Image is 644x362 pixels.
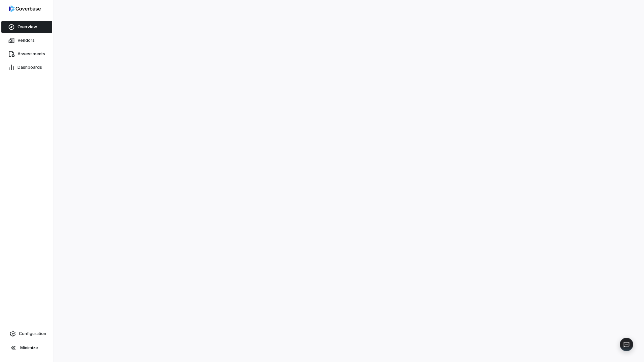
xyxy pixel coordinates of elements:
span: Configuration [19,331,46,336]
span: Assessments [18,51,45,57]
span: Vendors [18,38,35,43]
a: Configuration [3,328,51,340]
span: Dashboards [18,65,42,70]
a: Assessments [1,48,52,60]
button: Minimize [3,341,51,355]
span: Minimize [20,345,38,351]
img: logo-D7KZi-bG.svg [9,5,41,12]
a: Overview [1,21,52,33]
a: Vendors [1,34,52,47]
a: Dashboards [1,61,52,73]
span: Overview [18,24,37,30]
